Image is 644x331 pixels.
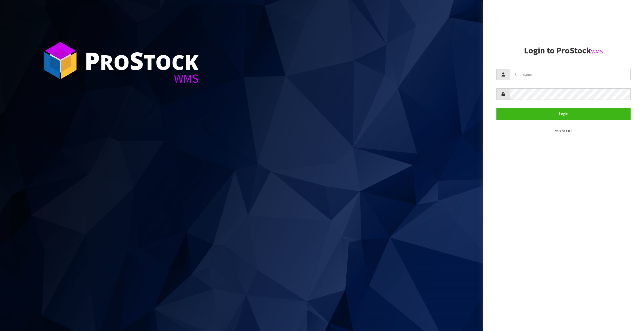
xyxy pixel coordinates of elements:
input: Username [510,69,631,80]
small: WMS [591,48,603,55]
button: Login [496,108,631,119]
div: ro tock [85,48,199,72]
span: S [130,44,144,77]
img: ProStock Cube [40,40,80,81]
h2: Login to ProStock [496,46,631,55]
small: Version 1.0.0 [555,129,572,133]
div: WMS [85,72,199,85]
span: P [85,44,100,77]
